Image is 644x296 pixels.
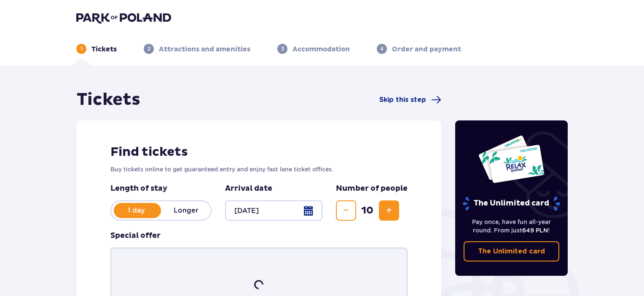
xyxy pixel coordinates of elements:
p: Arrival date [225,184,272,194]
button: Decrease [336,200,356,221]
h1: Tickets [77,89,140,110]
p: 1 [80,45,83,53]
p: Longer [161,206,211,215]
p: Tickets [91,45,117,54]
span: Skip this step [379,95,426,104]
p: The Unlimited card [478,247,545,256]
a: The Unlimited card [464,241,560,261]
p: Length of stay [110,184,212,194]
p: Buy tickets online to get guaranteed entry and enjoy fast lane ticket offices. [110,165,408,173]
span: 10 [358,204,377,217]
p: Pay once, have fun all-year round. From just ! [464,218,560,235]
a: Skip this step [379,95,441,105]
img: loader [253,279,264,290]
p: 4 [380,45,384,53]
button: Increase [379,200,399,221]
img: Park of Poland logo [76,12,171,24]
h2: Find tickets [110,144,408,160]
p: Order and payment [392,45,461,54]
p: 3 [281,45,284,53]
p: Accommodation [292,45,350,54]
span: 649 PLN [522,227,548,234]
p: 2 [148,45,150,53]
p: The Unlimited card [462,196,561,211]
p: Number of people [336,184,408,194]
p: Attractions and amenities [159,45,250,54]
p: 1 day [111,206,161,215]
p: Special offer [110,231,161,241]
